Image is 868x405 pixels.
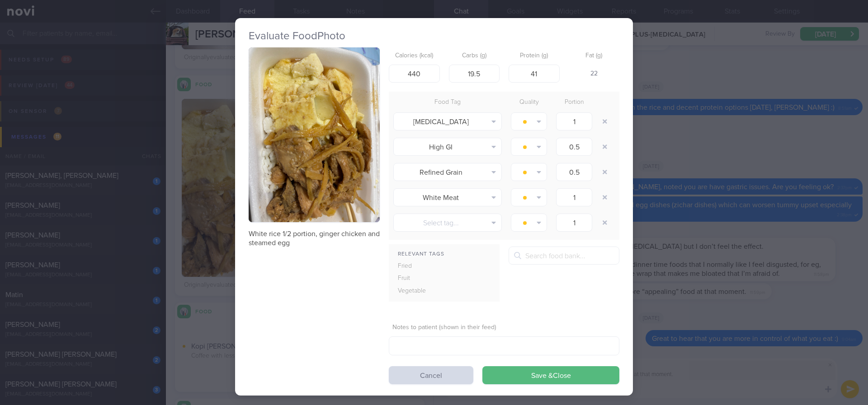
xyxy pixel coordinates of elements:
[556,112,592,130] input: 1.0
[572,52,616,60] label: Fat (g)
[393,138,502,156] button: High GI
[389,249,500,260] div: Relevant Tags
[392,52,436,60] label: Calories (kcal)
[249,47,380,222] img: White rice 1/2 portion, ginger chicken and steamed egg
[393,163,502,181] button: Refined Grain
[509,247,619,265] input: Search food bank...
[389,272,447,285] div: Fruit
[389,96,506,109] div: Food Tag
[393,214,502,232] button: Select tag...
[512,52,556,60] label: Protein (g)
[389,260,447,273] div: Fried
[569,65,620,84] div: 22
[556,214,592,232] input: 1.0
[482,366,619,384] button: Save &Close
[449,65,500,83] input: 33
[506,96,552,109] div: Quality
[556,163,592,181] input: 1.0
[389,366,473,384] button: Cancel
[453,52,496,60] label: Carbs (g)
[392,324,616,332] label: Notes to patient (shown in their feed)
[556,138,592,156] input: 1.0
[389,285,447,298] div: Vegetable
[556,188,592,206] input: 1.0
[389,65,440,83] input: 250
[249,229,380,247] p: White rice 1/2 portion, ginger chicken and steamed egg
[393,112,502,130] button: [MEDICAL_DATA]
[393,188,502,206] button: White Meat
[249,29,619,43] h2: Evaluate Food Photo
[552,96,597,109] div: Portion
[509,65,560,83] input: 9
